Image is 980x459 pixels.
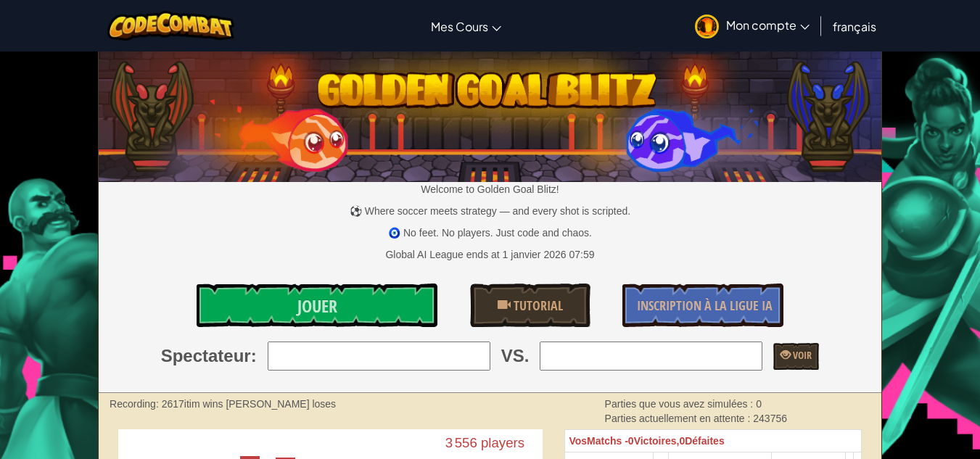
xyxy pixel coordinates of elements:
span: Spectateur [161,344,251,368]
p: ⚽ Where soccer meets strategy — and every shot is scripted. [99,204,881,218]
span: Mes Cours [431,19,488,34]
a: français [825,7,884,46]
strong: Recording: 2617itim wins [PERSON_NAME] loses [110,398,336,410]
span: Parties actuellement en attente : [605,413,754,424]
img: CodeCombat logo [107,11,234,41]
span: Inscription à la Ligue IA [637,297,773,315]
div: Global AI League ends at 1 janvier 2026 07:59 [385,247,594,262]
span: Jouer [297,294,337,318]
a: Mon compte [688,3,817,49]
span: Mon compte [726,17,810,33]
span: Voir [791,348,812,362]
span: Matchs - [587,435,628,447]
p: 🧿 No feet. No players. Just code and chaos. [99,226,881,240]
a: Tutorial [470,284,590,327]
span: Parties que vous avez simulées : [605,398,757,410]
p: Welcome to Golden Goal Blitz! [99,182,881,197]
a: Mes Cours [424,7,508,46]
span: : [251,344,257,368]
span: 0 [756,398,762,410]
img: avatar [695,15,719,38]
span: Victoires, [634,435,680,447]
span: Vos [569,435,587,447]
span: Défaites [685,435,724,447]
span: VS. [501,344,530,368]
span: français [833,19,876,34]
span: 243756 [753,413,787,424]
th: 0 0 [565,430,861,452]
span: Tutorial [511,297,563,315]
img: Golden Goal [99,46,881,182]
text: 3 556 players [445,435,524,450]
a: Inscription à la Ligue IA [622,284,783,327]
